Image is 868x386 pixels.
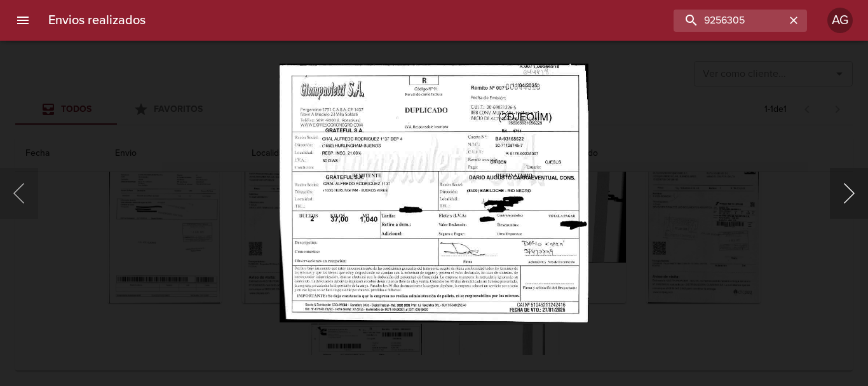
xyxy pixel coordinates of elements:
[827,8,853,33] div: Abrir información de usuario
[48,10,146,31] h6: Envios realizados
[674,10,785,32] input: buscar
[8,5,38,36] button: menu
[827,8,853,33] div: AG
[280,64,589,322] img: Image
[830,168,868,219] button: Siguiente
